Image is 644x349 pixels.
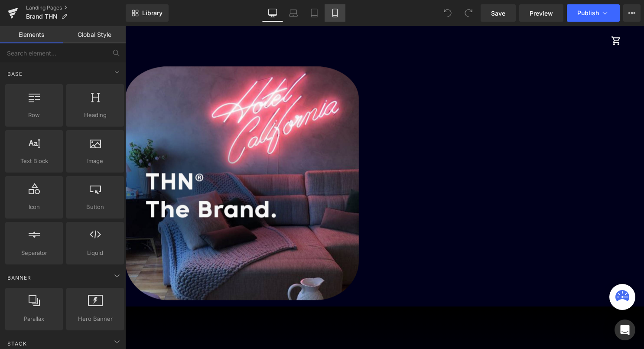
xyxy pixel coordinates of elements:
[283,4,304,22] a: Laptop
[577,10,599,16] span: Publish
[109,51,131,57] div: Mots-clés
[69,157,121,166] span: Image
[69,202,121,212] span: Button
[304,4,325,22] a: Tablet
[63,26,126,43] a: Global Style
[7,70,23,78] span: Base
[519,4,563,22] a: Preview
[491,9,505,18] span: Save
[491,10,501,20] span: shopping_cart
[623,4,641,22] button: More
[8,248,60,258] span: Separator
[46,51,67,57] div: Domaine
[262,4,283,22] a: Desktop
[26,4,126,11] a: Landing Pages
[14,23,21,29] img: website_grey.svg
[8,202,60,212] span: Icon
[69,314,121,323] span: Hero Banner
[69,111,121,120] span: Heading
[530,9,553,18] span: Preview
[100,50,107,57] img: tab_keywords_by_traffic_grey.svg
[8,157,60,166] span: Text Block
[126,4,169,22] a: New Library
[14,14,21,21] img: logo_orange.svg
[325,4,345,22] a: Mobile
[7,274,32,282] span: Banner
[36,50,43,57] img: tab_domain_overview_orange.svg
[23,23,98,29] div: Domaine: [DOMAIN_NAME]
[69,248,121,258] span: Liquid
[460,4,477,22] button: Redo
[439,4,456,22] button: Undo
[488,7,505,24] a: Panier
[24,14,42,21] div: v 4.0.25
[8,111,60,120] span: Row
[142,9,163,17] span: Library
[8,314,60,323] span: Parallax
[567,4,620,22] button: Publish
[615,320,635,340] div: Open Intercom Messenger
[26,13,58,20] span: Brand THN
[7,339,28,348] span: Stack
